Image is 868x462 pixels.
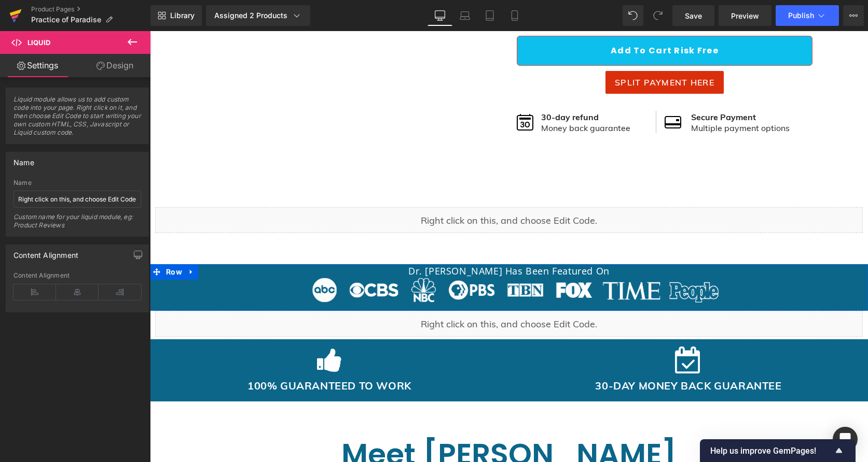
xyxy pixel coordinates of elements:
div: Custom name for your liquid module, eg: Product Reviews [13,213,141,236]
span: Publish [788,11,814,20]
div: Name [13,179,141,186]
a: Mobile [502,5,527,26]
button: More [843,5,864,26]
a: New Library [150,5,202,26]
a: Preview [719,5,771,26]
span: Practice of Paradise [31,16,101,24]
span: Help us improve GemPages! [710,446,833,456]
h1: 30-DAY MONEY BACK GUARANTEE [359,345,718,364]
p: Multiple payment options [541,92,663,102]
strong: 30-day refund [391,81,449,91]
h3: Meet [PERSON_NAME] [10,406,708,441]
span: SPLIT PAYMENT HERE [465,45,564,57]
a: Expand / Collapse [35,233,48,249]
b: Secure Payment [541,81,606,91]
button: Add to Cart Risk Free [367,5,663,35]
div: Assigned 2 Products [214,10,302,21]
button: Show survey - Help us improve GemPages! [710,444,845,457]
div: Content Alignment [13,245,78,259]
a: Design [77,54,153,77]
button: Publish [776,5,839,26]
span: Liquid module allows us to add custom code into your page. Right click on it, and then choose Edi... [13,95,141,143]
a: Desktop [428,5,452,26]
div: Name [13,152,34,167]
span: Liquid [27,38,50,47]
button: Redo [647,5,668,26]
p: Money back guarantee [391,92,505,102]
span: Dr. [PERSON_NAME] has been featured on [258,234,460,246]
a: Product Pages [31,5,150,13]
a: Tablet [477,5,502,26]
a: Laptop [452,5,477,26]
div: Open Intercom Messenger [833,427,858,452]
span: Add to Cart Risk Free [461,13,569,25]
span: Save [685,10,702,21]
span: Preview [731,10,759,21]
div: Content Alignment [13,272,141,279]
span: Library [170,11,195,20]
button: Undo [623,5,643,26]
span: Row [13,233,35,249]
a: SPLIT PAYMENT HERE [456,40,574,63]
